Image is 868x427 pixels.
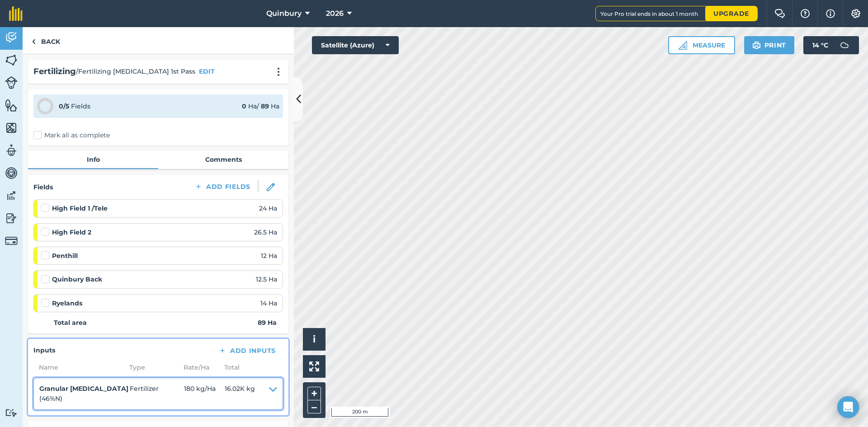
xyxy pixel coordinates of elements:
[266,8,302,19] span: Quinbury
[54,318,87,328] strong: Total area
[309,361,319,371] img: Four arrows, one pointing top left, one top right, one bottom right and the last bottom left
[52,298,82,308] strong: Ryelands
[774,9,785,18] img: Two speech bubbles overlapping with the left bubble in the forefront
[39,394,130,404] p: ( 46 % N )
[850,9,861,18] img: A cog icon
[812,36,828,54] span: 14 ° C
[260,298,277,308] span: 14 Ha
[225,384,255,404] span: 16.02K kg
[33,65,76,78] h2: Fertilizing
[800,9,811,18] img: A question mark icon
[33,362,124,372] span: Name
[52,203,108,213] strong: High Field 1 /Tele
[5,211,18,225] img: svg+xml;base64,PD94bWwgdmVyc2lvbj0iMS4wIiBlbmNvZGluZz0idXRmLTgiPz4KPCEtLSBHZW5lcmF0b3I6IEFkb2JlIE...
[678,41,687,50] img: Ruler icon
[5,235,18,247] img: svg+xml;base64,PD94bWwgdmVyc2lvbj0iMS4wIiBlbmNvZGluZz0idXRmLTgiPz4KPCEtLSBHZW5lcmF0b3I6IEFkb2JlIE...
[307,400,321,413] button: –
[5,166,18,180] img: svg+xml;base64,PD94bWwgdmVyc2lvbj0iMS4wIiBlbmNvZGluZz0idXRmLTgiPz4KPCEtLSBHZW5lcmF0b3I6IEFkb2JlIE...
[254,227,277,237] span: 26.5 Ha
[39,384,277,404] summary: Granular [MEDICAL_DATA](46%N)Fertilizer180 kg/Ha16.02K kg
[307,387,321,400] button: +
[826,8,835,19] img: svg+xml;base64,PHN2ZyB4bWxucz0iaHR0cDovL3d3dy53My5vcmcvMjAwMC9zdmciIHdpZHRoPSIxNyIgaGVpZ2h0PSIxNy...
[744,36,795,54] button: Print
[219,362,240,372] span: Total
[5,53,18,67] img: svg+xml;base64,PHN2ZyB4bWxucz0iaHR0cDovL3d3dy53My5vcmcvMjAwMC9zdmciIHdpZHRoPSI1NiIgaGVpZ2h0PSI2MC...
[600,10,705,17] span: Your Pro trial ends in about 1 month
[9,6,23,21] img: fieldmargin Logo
[59,101,90,111] div: Fields
[130,384,184,404] span: Fertilizer
[52,251,78,261] strong: Penthill
[52,274,102,284] strong: Quinbury Back
[59,102,69,110] strong: 0 / 5
[705,6,757,21] a: Upgrade
[5,144,18,157] img: svg+xml;base64,PD94bWwgdmVyc2lvbj0iMS4wIiBlbmNvZGluZz0idXRmLTgiPz4KPCEtLSBHZW5lcmF0b3I6IEFkb2JlIE...
[5,408,18,417] img: svg+xml;base64,PD94bWwgdmVyc2lvbj0iMS4wIiBlbmNvZGluZz0idXRmLTgiPz4KPCEtLSBHZW5lcmF0b3I6IEFkb2JlIE...
[267,183,275,191] img: svg+xml;base64,PHN2ZyB3aWR0aD0iMTgiIGhlaWdodD0iMTgiIHZpZXdCb3g9IjAgMCAxOCAxOCIgZmlsbD0ibm9uZSIgeG...
[803,36,859,54] button: 14 °C
[33,131,110,140] label: Mark all as complete
[273,67,284,76] img: svg+xml;base64,PHN2ZyB4bWxucz0iaHR0cDovL3d3dy53My5vcmcvMjAwMC9zdmciIHdpZHRoPSIyMCIgaGVpZ2h0PSIyNC...
[23,27,69,54] a: Back
[312,36,399,54] button: Satellite (Azure)
[259,203,277,213] span: 24 Ha
[5,31,18,44] img: svg+xml;base64,PD94bWwgdmVyc2lvbj0iMS4wIiBlbmNvZGluZz0idXRmLTgiPz4KPCEtLSBHZW5lcmF0b3I6IEFkb2JlIE...
[184,384,225,404] span: 180 kg / Ha
[33,182,53,192] h4: Fields
[752,40,761,51] img: svg+xml;base64,PHN2ZyB4bWxucz0iaHR0cDovL3d3dy53My5vcmcvMjAwMC9zdmciIHdpZHRoPSIxOSIgaGVpZ2h0PSIyNC...
[76,66,195,76] span: / Fertilizing [MEDICAL_DATA] 1st Pass
[28,151,158,168] a: Info
[5,189,18,202] img: svg+xml;base64,PD94bWwgdmVyc2lvbj0iMS4wIiBlbmNvZGluZz0idXRmLTgiPz4KPCEtLSBHZW5lcmF0b3I6IEFkb2JlIE...
[326,8,344,19] span: 2026
[256,274,277,284] span: 12.5 Ha
[5,99,18,112] img: svg+xml;base64,PHN2ZyB4bWxucz0iaHR0cDovL3d3dy53My5vcmcvMjAwMC9zdmciIHdpZHRoPSI1NiIgaGVpZ2h0PSI2MC...
[5,76,18,89] img: svg+xml;base64,PD94bWwgdmVyc2lvbj0iMS4wIiBlbmNvZGluZz0idXRmLTgiPz4KPCEtLSBHZW5lcmF0b3I6IEFkb2JlIE...
[178,362,219,372] span: Rate/ Ha
[261,102,269,110] strong: 89
[303,328,325,351] button: i
[668,36,735,54] button: Measure
[313,333,316,345] span: i
[242,101,279,111] div: Ha / Ha
[242,102,246,110] strong: 0
[33,345,55,355] h4: Inputs
[835,36,854,54] img: svg+xml;base64,PD94bWwgdmVyc2lvbj0iMS4wIiBlbmNvZGluZz0idXRmLTgiPz4KPCEtLSBHZW5lcmF0b3I6IEFkb2JlIE...
[837,396,859,418] div: Open Intercom Messenger
[199,66,215,76] button: EDIT
[258,318,277,328] strong: 89 Ha
[158,151,288,168] a: Comments
[211,344,283,357] button: Add Inputs
[32,36,36,47] img: svg+xml;base64,PHN2ZyB4bWxucz0iaHR0cDovL3d3dy53My5vcmcvMjAwMC9zdmciIHdpZHRoPSI5IiBoZWlnaHQ9IjI0Ii...
[52,227,91,237] strong: High Field 2
[261,251,277,261] span: 12 Ha
[5,121,18,135] img: svg+xml;base64,PHN2ZyB4bWxucz0iaHR0cDovL3d3dy53My5vcmcvMjAwMC9zdmciIHdpZHRoPSI1NiIgaGVpZ2h0PSI2MC...
[124,362,178,372] span: Type
[187,180,258,193] button: Add Fields
[39,384,130,394] h4: Granular [MEDICAL_DATA]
